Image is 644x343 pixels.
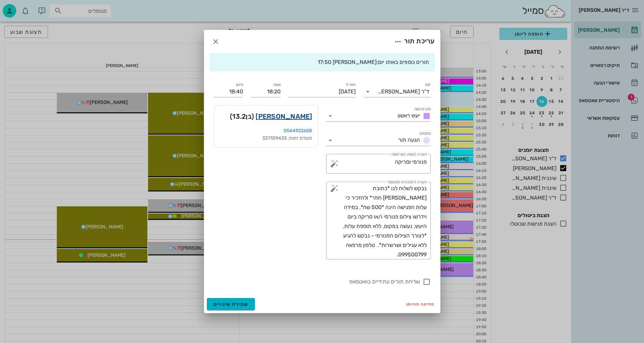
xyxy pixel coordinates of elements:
div: ד"ר [PERSON_NAME] [378,89,429,95]
label: סוג פגישה [414,107,431,112]
div: תעודת זהות: 337109433 [219,135,312,142]
label: הערה לצוות המרפאה [391,152,426,157]
a: 0544922658 [284,128,312,134]
label: שעה [273,82,281,87]
span: יעוץ ראשון [398,112,420,119]
span: הגעה תור [398,137,420,143]
label: יומן [425,82,431,87]
span: 13.2 [232,112,246,120]
span: [PERSON_NAME] 17:50 [318,59,377,65]
label: סיום [236,82,243,87]
span: שמירת שינויים [214,301,248,307]
label: הערה לתזכורת למטופל [388,180,427,185]
span: (בן ) [230,111,254,122]
span: מחיקה מהיומן [406,302,435,306]
div: יומןד"ר [PERSON_NAME] [364,86,431,97]
label: תאריך [345,82,356,87]
label: סטטוס [420,131,431,136]
button: שמירת שינויים [207,298,255,310]
div: סטטוסהגעה תור [326,135,431,146]
label: שליחת תורים עתידיים בוואטסאפ [214,278,420,285]
a: [PERSON_NAME] [256,111,312,122]
div: תורים נוספים באותו יום: [215,59,429,66]
div: עריכת תור [392,36,434,48]
button: מחיקה מהיומן [403,299,437,309]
